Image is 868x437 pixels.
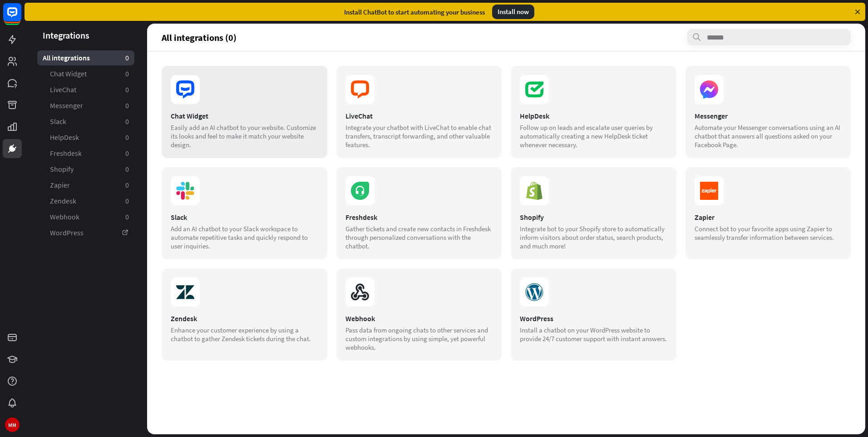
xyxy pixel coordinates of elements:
div: WordPress [520,314,667,323]
span: LiveChat [50,85,76,94]
button: Open LiveChat chat widget [7,4,35,31]
div: Follow up on leads and escalate user queries by automatically creating a new HelpDesk ticket when... [520,123,667,149]
div: Webhook [345,314,493,323]
a: HelpDesk 0 [37,130,134,145]
span: Slack [50,117,66,126]
div: Zendesk [171,314,318,323]
aside: 0 [125,69,129,79]
div: Install ChatBot to start automating your business [344,8,485,16]
div: LiveChat [345,111,493,120]
a: Chat Widget 0 [37,66,134,81]
div: HelpDesk [520,111,667,120]
a: Zapier 0 [37,178,134,193]
div: Enhance your customer experience by using a chatbot to gather Zendesk tickets during the chat. [171,326,318,343]
aside: 0 [125,133,129,142]
span: Messenger [50,101,83,110]
span: All integrations [43,53,90,63]
div: Gather tickets and create new contacts in Freshdesk through personalized conversations with the c... [345,224,493,250]
section: All integrations (0) [162,29,851,45]
aside: 0 [125,180,129,190]
header: Integrations [25,29,147,41]
span: Zapier [50,180,70,190]
div: Integrate your chatbot with LiveChat to enable chat transfers, transcript forwarding, and other v... [345,123,493,149]
div: Connect bot to your favorite apps using Zapier to seamlessly transfer information between services. [695,224,842,242]
aside: 0 [125,196,129,206]
a: Slack 0 [37,114,134,129]
div: Slack [171,213,318,222]
a: LiveChat 0 [37,82,134,97]
div: MM [5,417,20,432]
a: Zendesk 0 [37,194,134,209]
div: Messenger [695,111,842,120]
aside: 0 [125,101,129,110]
div: Easily add an AI chatbot to your website. Customize its looks and feel to make it match your webs... [171,123,318,149]
div: Integrate bot to your Shopify store to automatically inform visitors about order status, search p... [520,224,667,250]
aside: 0 [125,212,129,222]
div: Freshdesk [345,213,493,222]
a: Freshdesk 0 [37,146,134,161]
span: Freshdesk [50,149,82,158]
div: Automate your Messenger conversations using an AI chatbot that answers all questions asked on you... [695,123,842,149]
a: Shopify 0 [37,162,134,177]
span: Shopify [50,164,74,174]
aside: 0 [125,53,129,63]
span: Webhook [50,212,79,222]
div: Shopify [520,213,667,222]
div: Install a chatbot on your WordPress website to provide 24/7 customer support with instant answers. [520,326,667,343]
a: Webhook 0 [37,209,134,224]
span: Chat Widget [50,69,87,79]
span: HelpDesk [50,133,79,142]
span: Zendesk [50,196,76,206]
aside: 0 [125,164,129,174]
div: Install now [492,5,534,19]
div: Zapier [695,213,842,222]
div: Add an AI chatbot to your Slack workspace to automate repetitive tasks and quickly respond to use... [171,224,318,250]
aside: 0 [125,117,129,126]
aside: 0 [125,149,129,158]
aside: 0 [125,85,129,94]
a: Messenger 0 [37,98,134,113]
div: Pass data from ongoing chats to other services and custom integrations by using simple, yet power... [345,326,493,352]
a: WordPress [37,225,134,240]
div: Chat Widget [171,111,318,120]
